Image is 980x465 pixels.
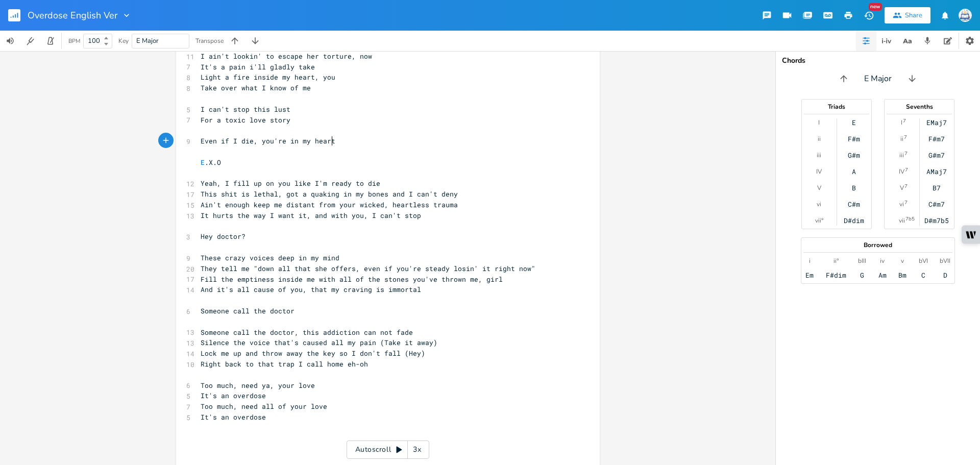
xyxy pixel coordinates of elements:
div: B [852,184,856,192]
div: New [869,3,882,11]
span: This shit is lethal, got a quaking in my bones and I can't deny [201,189,458,199]
div: BPM [68,38,80,44]
div: D#dim [844,216,864,225]
div: D#m7b5 [924,216,949,225]
div: AMaj7 [926,167,947,176]
span: Yeah, I fill up on you like I'm ready to die [201,179,380,188]
span: E [201,158,205,167]
div: Key [118,38,129,44]
div: iii [899,151,904,159]
div: ii [818,135,821,143]
span: It hurts the way I want it, and with you, I can't stop [201,211,421,220]
sup: 7 [904,199,908,207]
span: E Major [864,73,892,85]
div: vii [899,216,905,225]
span: It's a pain i'll gladly take [201,62,315,71]
div: Bm [898,271,906,279]
div: V [817,184,821,192]
div: I [901,118,902,127]
div: I [818,118,820,127]
div: iii [817,151,821,159]
div: D [943,271,947,279]
button: Share [885,7,930,23]
span: I can't stop this lust [201,105,290,114]
sup: 7 [904,182,908,190]
div: Am [878,271,887,279]
div: EMaj7 [926,118,947,127]
div: i [809,257,811,265]
span: .X.O [201,158,221,167]
span: Someone call the doctor, this addiction can not fade [201,328,413,337]
div: A [852,167,856,176]
span: I ain't lookin' to escape her torture, now [201,52,372,61]
div: F#dim [826,271,846,279]
span: Even if I die, you're in my heart [201,136,335,145]
div: Em [805,271,814,279]
span: They tell me "down all that she offers, even if you're steady losin' it right now" [201,264,535,273]
div: C#m7 [928,200,945,208]
div: Borrowed [801,242,954,248]
div: IV [899,167,904,176]
div: Transpose [195,38,224,44]
span: Right back to that trap I call home eh-oh [201,359,368,369]
div: Triads [802,104,871,110]
button: New [859,6,879,25]
sup: 7b5 [905,215,915,223]
span: Too much, need all of your love [201,402,327,411]
sup: 7 [904,150,908,158]
div: vii° [815,216,823,225]
span: It's an overdose [201,391,266,400]
sup: 7 [904,133,907,141]
div: V [900,184,904,192]
span: Take over what I know of me [201,83,311,92]
div: ii° [834,257,839,265]
div: bVII [940,257,950,265]
div: ii [900,135,903,143]
span: Fill the emptiness inside me with all of the stones you've thrown me, girl [201,275,503,284]
div: Chords [782,57,974,64]
div: F#m [848,135,860,143]
span: Light a fire inside my heart, you [201,72,335,82]
div: vi [899,200,904,208]
span: These crazy voices deep in my mind [201,253,339,262]
div: IV [816,167,822,176]
span: Ain't enough keep me distant from your wicked, heartless trauma [201,200,458,209]
span: Overdose English Ver [28,11,117,20]
div: Sevenths [885,104,954,110]
span: It's an overdose [201,412,266,422]
span: For a toxic love story [201,115,290,125]
div: Share [905,11,922,20]
div: 3x [408,440,426,459]
sup: 7 [903,117,906,125]
span: Lock me up and throw away the key so I don't fall (Hey) [201,349,425,358]
span: Hey doctor? [201,232,246,241]
div: iv [880,257,885,265]
div: G#m [848,151,860,159]
span: E Major [136,36,159,45]
div: E [852,118,856,127]
div: G [860,271,864,279]
span: Too much, need ya, your love [201,381,315,390]
div: C#m [848,200,860,208]
span: Silence the voice that's caused all my pain (Take it away) [201,338,437,347]
div: B7 [933,184,941,192]
div: bIII [858,257,866,265]
span: Someone call the doctor [201,306,295,315]
div: C [921,271,925,279]
div: G#m7 [928,151,945,159]
sup: 7 [905,166,908,174]
img: Sign In [959,9,972,22]
div: bVI [919,257,928,265]
span: And it's all cause of you, that my craving is immortal [201,285,421,294]
div: F#m7 [928,135,945,143]
div: vi [817,200,821,208]
div: v [901,257,904,265]
div: Autoscroll [347,440,429,459]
